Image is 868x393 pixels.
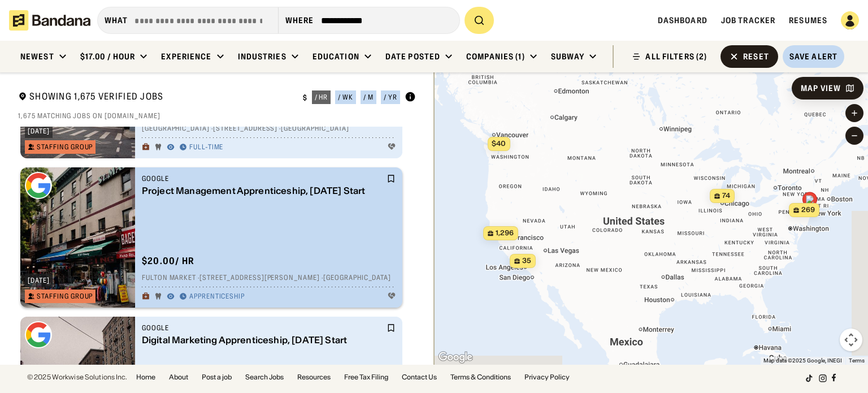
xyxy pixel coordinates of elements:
div: Companies (1) [466,51,525,62]
div: Full-time [189,143,224,152]
div: Newest [20,51,54,62]
div: Google [142,323,384,332]
a: Resources [297,374,331,381]
div: Subway [551,51,585,62]
a: Terms (opens in new tab) [849,357,865,364]
a: Contact Us [402,374,437,381]
div: / m [363,94,374,101]
div: Google [142,174,384,183]
a: Free Tax Filing [344,374,388,381]
div: [DATE] [28,277,50,284]
div: what [105,15,128,25]
span: $40 [492,139,506,148]
div: ALL FILTERS (2) [645,53,707,61]
div: [DATE] [28,128,50,135]
div: $ 20.00 / hr [142,255,195,267]
div: Reset [743,53,769,61]
span: 35 [522,256,531,266]
a: Home [136,374,155,381]
img: Google logo [25,172,52,199]
span: 1,296 [496,228,514,238]
a: About [169,374,188,381]
div: / yr [384,94,397,101]
a: Open this area in Google Maps (opens a new window) [437,350,474,365]
div: Industries [238,51,287,62]
a: Job Tracker [721,15,775,25]
div: Where [285,15,314,25]
a: Search Jobs [245,374,284,381]
img: Google [437,350,474,365]
div: © 2025 Workwise Solutions Inc. [27,374,127,381]
span: 269 [801,205,815,215]
button: Map camera controls [840,329,862,351]
div: Digital Marketing Apprenticeship, [DATE] Start [142,335,384,346]
div: 1,675 matching jobs on [DOMAIN_NAME] [18,111,416,120]
div: Save Alert [789,51,837,62]
div: Showing 1,675 Verified Jobs [18,90,294,105]
div: $ [303,93,307,102]
div: Project Management Apprenticeship, [DATE] Start [142,185,384,196]
div: Education [313,51,359,62]
div: / hr [315,94,328,101]
a: Terms & Conditions [450,374,511,381]
div: / wk [338,94,353,101]
a: Post a job [202,374,232,381]
a: Resumes [789,15,827,25]
div: $17.00 / hour [80,51,136,62]
div: Staffing Group [37,144,93,150]
img: Bandana logotype [9,10,90,31]
a: Privacy Policy [524,374,570,381]
div: Date Posted [385,51,440,62]
div: Map View [801,84,841,92]
span: Map data ©2025 Google, INEGI [763,357,842,364]
div: Fulton Market · [STREET_ADDRESS][PERSON_NAME] · [GEOGRAPHIC_DATA] [142,274,396,283]
img: Google logo [25,321,52,348]
span: 74 [722,191,730,201]
div: grid [18,127,416,365]
a: Dashboard [658,15,708,25]
div: [GEOGRAPHIC_DATA] · [STREET_ADDRESS] · [GEOGRAPHIC_DATA] [142,124,396,133]
div: Experience [161,51,211,62]
div: Staffing Group [37,293,93,300]
div: Apprenticeship [189,292,245,301]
